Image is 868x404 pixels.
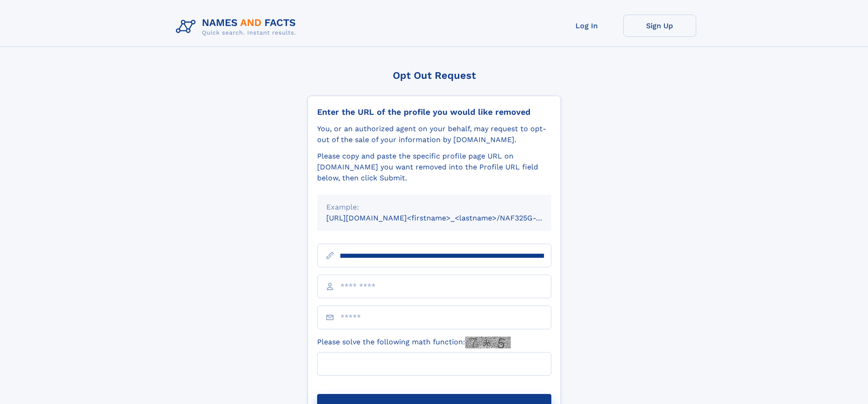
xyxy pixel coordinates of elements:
[623,15,696,37] a: Sign Up
[317,337,511,348] label: Please solve the following math function:
[326,214,569,222] small: [URL][DOMAIN_NAME]<firstname>_<lastname>/NAF325G-xxxxxxxx
[326,202,542,213] div: Example:
[317,107,551,117] div: Enter the URL of the profile you would like removed
[550,15,623,37] a: Log In
[308,70,561,81] div: Opt Out Request
[317,151,551,184] div: Please copy and paste the specific profile page URL on [DOMAIN_NAME] you want removed into the Pr...
[172,15,303,39] img: Logo Names and Facts
[317,123,551,145] div: You, or an authorized agent on your behalf, may request to opt-out of the sale of your informatio...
